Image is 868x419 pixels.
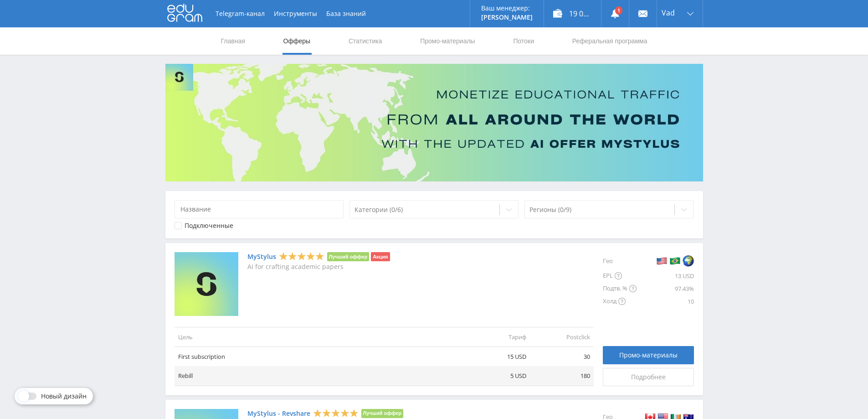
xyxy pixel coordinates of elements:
[466,366,530,386] td: 5 USD
[481,5,533,12] p: Ваш менеджер:
[631,373,666,381] span: Подробнее
[603,269,637,282] div: EPL
[282,27,312,55] a: Офферы
[512,27,535,55] a: Потоки
[327,252,370,261] li: Лучший оффер
[361,409,404,418] li: Лучший оффер
[603,252,637,269] div: Гео
[419,27,476,55] a: Промо-материалы
[185,222,233,229] div: Подключенные
[175,200,344,218] input: Название
[220,27,246,55] a: Главная
[637,269,694,282] div: 13 USD
[371,252,390,261] li: Акция
[41,393,87,400] span: Новый дизайн
[530,366,594,386] td: 180
[175,347,466,367] td: First subscription
[247,253,276,260] a: MyStylus
[175,366,466,386] td: Rebill
[175,327,466,347] td: Цель
[247,410,310,417] a: MyStylus - Revshare
[530,347,594,367] td: 30
[603,346,694,364] a: Промо-материалы
[571,27,648,55] a: Реферальная программа
[279,252,324,261] div: 5 Stars
[603,368,694,386] a: Подробнее
[481,14,533,21] p: [PERSON_NAME]
[175,252,238,316] img: MyStylus
[603,282,637,295] div: Подтв. %
[530,327,594,347] td: Postclick
[466,327,530,347] td: Тариф
[165,64,703,181] img: Banner
[662,9,675,16] span: Vad
[466,347,530,367] td: 15 USD
[637,282,694,295] div: 97.43%
[603,295,637,308] div: Холд
[313,408,359,418] div: 5 Stars
[348,27,383,55] a: Статистика
[637,295,694,308] div: 10
[619,352,678,359] span: Промо-материалы
[247,263,390,270] p: AI for crafting academic papers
